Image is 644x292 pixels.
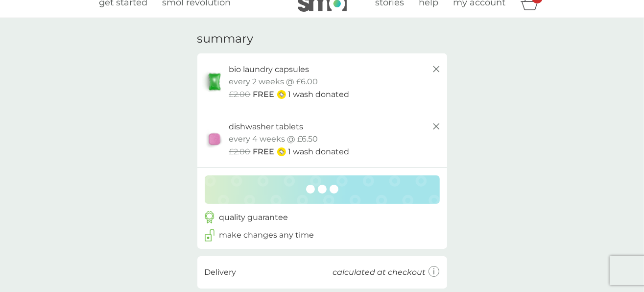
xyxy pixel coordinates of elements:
[288,88,350,101] p: 1 wash donated
[253,146,275,158] span: FREE
[205,266,237,279] p: Delivery
[229,146,251,158] span: £2.00
[229,63,310,76] p: bio laundry capsules
[229,133,318,146] p: every 4 weeks @ £6.50
[229,88,251,101] span: £2.00
[219,229,314,242] p: make changes any time
[253,88,275,101] span: FREE
[229,121,304,133] p: dishwasher tablets
[219,211,288,224] p: quality guarantee
[197,32,254,46] h3: summary
[333,266,426,279] p: calculated at checkout
[229,75,318,88] p: every 2 weeks @ £6.00
[288,146,350,158] p: 1 wash donated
